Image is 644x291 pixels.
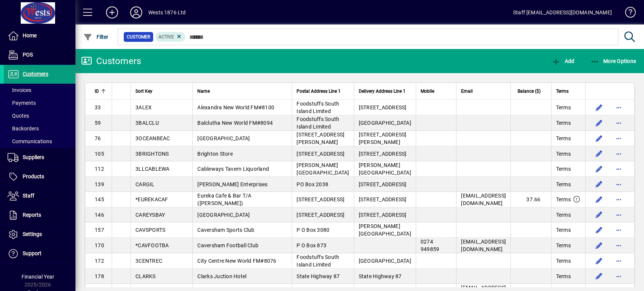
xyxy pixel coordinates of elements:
span: 112 [95,166,104,172]
div: Customers [81,55,141,67]
button: Edit [593,101,605,113]
span: Terms [556,196,571,203]
div: ID [95,87,107,95]
span: Backorders [8,126,39,132]
span: [GEOGRAPHIC_DATA] [197,212,250,218]
span: Mobile [421,87,434,95]
span: Terms [556,150,571,158]
span: Reports [23,212,41,218]
div: Mobile [421,87,452,95]
button: Edit [593,209,605,221]
span: City Centre New World FM#8076 [197,258,276,264]
a: Suppliers [4,148,75,167]
span: Eureka Cafe & Bar T/A ([PERSON_NAME]) [197,193,251,206]
span: Postal Address Line 1 [297,87,341,95]
button: Profile [124,6,148,19]
a: Reports [4,206,75,225]
span: Active [158,34,174,40]
span: [STREET_ADDRESS] [359,212,407,218]
span: Settings [23,231,42,237]
span: Suppliers [23,154,44,160]
span: Products [23,173,44,179]
span: [EMAIL_ADDRESS][DOMAIN_NAME] [461,239,506,252]
span: 172 [95,258,104,264]
span: Terms [556,165,571,173]
span: Terms [556,181,571,188]
a: Backorders [4,122,75,135]
div: Wests 1876 Ltd [148,6,186,18]
td: 37.66 [510,192,551,207]
button: Edit [593,270,605,282]
button: More Options [589,54,638,68]
span: 145 [95,196,104,202]
span: [STREET_ADDRESS] [359,196,407,202]
span: Caversham Sports Club [197,227,254,233]
a: Home [4,26,75,45]
span: Clarks Juction Hotel [197,273,246,279]
span: 76 [95,135,101,141]
span: Foodstuffs South Island Limited [297,116,339,130]
span: 178 [95,273,104,279]
span: 139 [95,181,104,187]
span: Customer [127,33,150,41]
button: More options [613,193,625,205]
span: Financial Year [22,274,54,280]
span: CARGIL [135,181,155,187]
span: [STREET_ADDRESS] [297,151,344,157]
span: More Options [590,58,636,64]
span: Caversham Football Club [197,242,258,248]
span: [STREET_ADDRESS] [359,181,407,187]
span: 59 [95,120,101,126]
span: P O Box 3080 [297,227,329,233]
div: Balance ($) [515,87,547,95]
span: [STREET_ADDRESS] [297,196,344,202]
span: POS [23,52,33,58]
span: Name [197,87,210,95]
span: [PERSON_NAME][GEOGRAPHIC_DATA] [297,162,349,176]
button: Edit [593,255,605,267]
a: Knowledge Base [619,2,635,26]
a: Communications [4,135,75,148]
span: CAREYSBAY [135,212,165,218]
a: POS [4,46,75,64]
span: P O Box 873 [297,242,326,248]
a: Products [4,167,75,186]
button: Edit [593,239,605,251]
span: Terms [556,135,571,142]
span: Quotes [8,113,29,119]
button: More options [613,163,625,175]
span: Payments [8,100,36,106]
span: [STREET_ADDRESS][PERSON_NAME] [359,132,407,145]
span: Email [461,87,473,95]
span: [STREET_ADDRESS] [359,104,407,110]
span: Sort Key [135,87,152,95]
span: State Highway 87 [297,273,340,279]
span: 3BALCLU [135,120,159,126]
span: 105 [95,151,104,157]
span: Filter [83,34,109,40]
span: ID [95,87,99,95]
span: Delivery Address Line 1 [359,87,406,95]
span: *EUREKACAF [135,196,168,202]
span: 3ALEX [135,104,152,110]
button: More options [613,270,625,282]
button: Edit [593,224,605,236]
button: More options [613,101,625,113]
div: Staff [EMAIL_ADDRESS][DOMAIN_NAME] [513,6,612,18]
span: [STREET_ADDRESS] [359,151,407,157]
span: Support [23,250,41,256]
span: Terms [556,242,571,249]
button: Edit [593,193,605,205]
button: More options [613,209,625,221]
span: Home [23,32,37,38]
span: Invoices [8,87,31,93]
span: [STREET_ADDRESS] [297,212,344,218]
span: Cableways Tavern Liquorland [197,166,269,172]
div: Name [197,87,287,95]
button: Add [550,54,576,68]
span: CLARKS [135,273,156,279]
span: Brighton Store [197,151,233,157]
span: Foodstuffs South Island Limited [297,254,339,268]
span: 170 [95,242,104,248]
a: Payments [4,96,75,109]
